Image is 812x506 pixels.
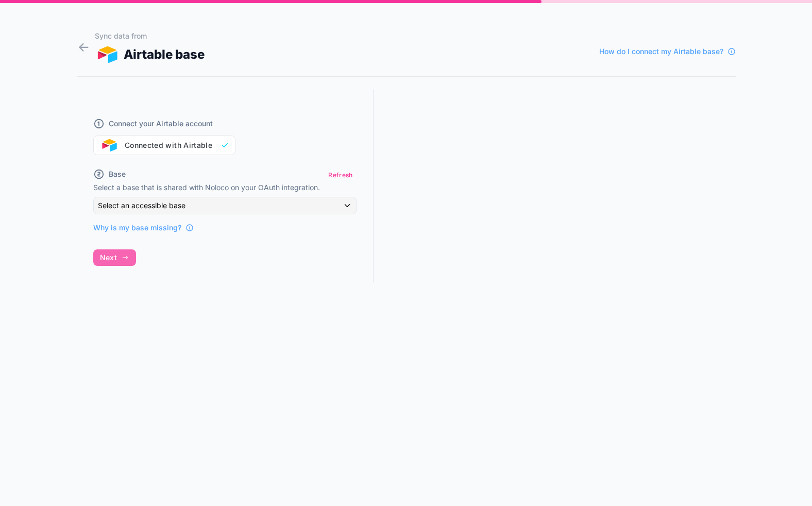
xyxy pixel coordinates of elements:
p: Select a base that is shared with Noloco on your OAuth integration. [93,182,357,193]
div: Airtable base [95,45,205,64]
span: Why is my base missing? [93,223,181,233]
span: Connect your Airtable account [109,119,213,129]
a: Why is my base missing? [93,223,194,233]
span: How do I connect my Airtable base? [599,46,723,57]
button: Select an accessible base [93,197,357,214]
span: Select an accessible base [98,201,185,210]
h1: Sync data from [95,31,205,41]
a: How do I connect my Airtable base? [599,46,736,57]
img: AIRTABLE [95,46,120,63]
span: Base [109,169,126,179]
button: Refresh [325,167,356,182]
